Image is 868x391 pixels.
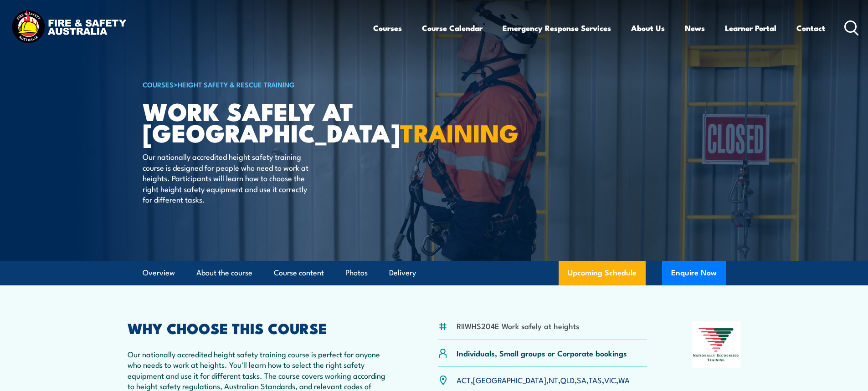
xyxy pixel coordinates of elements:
[725,16,776,40] a: Learner Portal
[457,374,471,385] a: ACT
[457,320,579,331] li: RIIWHS204E Work safely at heights
[577,374,586,385] a: SA
[473,374,546,385] a: [GEOGRAPHIC_DATA]
[685,16,705,40] a: News
[796,16,825,40] a: Contact
[400,113,519,151] strong: TRAINING
[274,261,324,285] a: Course content
[559,261,646,285] a: Upcoming Schedule
[196,261,252,285] a: About the course
[143,79,174,89] a: COURSES
[549,374,558,385] a: NT
[457,348,627,358] p: Individuals, Small groups or Corporate bookings
[143,151,309,204] p: Our nationally accredited height safety training course is designed for people who need to work a...
[589,374,602,385] a: TAS
[457,375,630,385] p: , , , , , , ,
[178,79,295,89] a: Height Safety & Rescue Training
[618,374,630,385] a: WA
[604,374,616,385] a: VIC
[373,16,402,40] a: Courses
[128,321,394,334] h2: WHY CHOOSE THIS COURSE
[422,16,483,40] a: Course Calendar
[662,261,726,285] button: Enquire Now
[389,261,416,285] a: Delivery
[560,374,575,385] a: QLD
[143,79,368,90] h6: >
[345,261,368,285] a: Photos
[503,16,611,40] a: Emergency Response Services
[692,321,741,368] img: Nationally Recognised Training logo.
[631,16,665,40] a: About Us
[143,100,368,142] h1: Work Safely at [GEOGRAPHIC_DATA]
[143,261,175,285] a: Overview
